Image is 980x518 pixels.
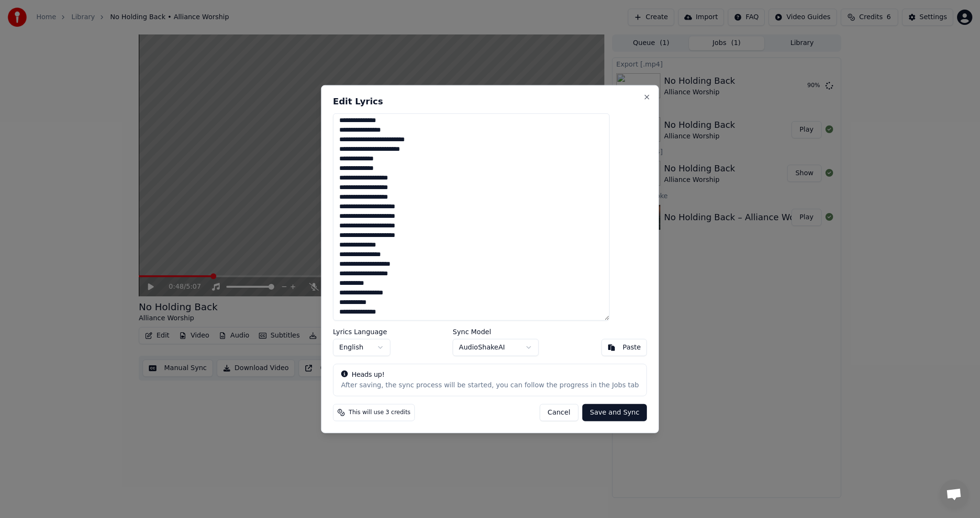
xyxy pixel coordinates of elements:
[333,328,390,335] label: Lyrics Language
[349,408,411,416] span: This will use 3 credits
[341,380,639,390] div: After saving, the sync process will be started, you can follow the progress in the Jobs tab
[539,404,578,421] button: Cancel
[333,97,647,106] h2: Edit Lyrics
[601,338,647,356] button: Paste
[582,404,647,421] button: Save and Sync
[341,370,639,379] div: Heads up!
[453,328,539,335] label: Sync Model
[623,342,641,352] div: Paste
